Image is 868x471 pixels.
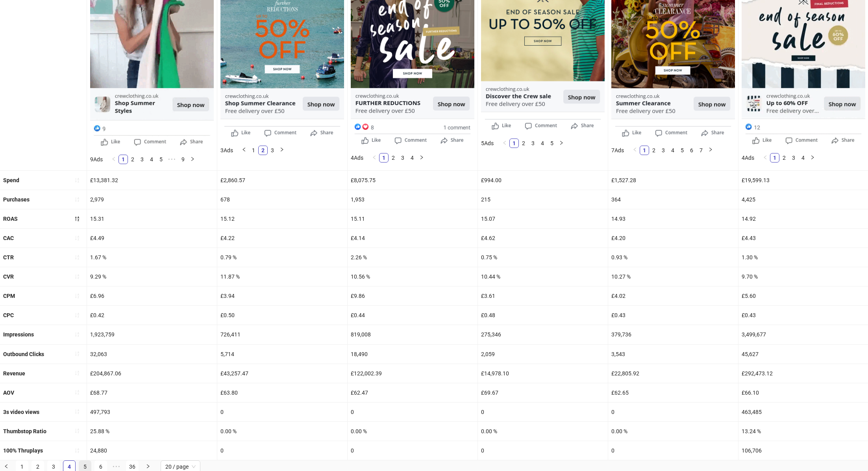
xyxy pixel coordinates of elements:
div: 0 [217,441,347,460]
a: 4 [147,155,156,164]
div: £13,381.32 [87,171,217,190]
button: left [109,155,118,164]
div: 0.00 % [478,422,608,441]
div: 215 [478,190,608,209]
li: 3 [789,153,798,163]
div: £4.62 [478,229,608,248]
div: £4.14 [348,229,477,248]
div: 678 [217,190,347,209]
button: left [630,146,640,155]
a: 1 [379,153,388,162]
button: right [417,153,426,163]
span: right [146,464,150,469]
div: 10.27 % [608,267,738,286]
div: £2,860.57 [217,171,347,190]
div: £69.67 [478,383,608,402]
a: 2 [259,146,267,155]
div: 0.00 % [348,422,477,441]
div: 379,736 [608,325,738,344]
span: 3 Ads [220,147,233,153]
li: Previous Page [500,139,509,148]
div: 0 [478,441,608,460]
span: right [708,147,713,152]
li: 5 [677,146,687,155]
a: 5 [157,155,165,164]
div: 0 [478,403,608,421]
li: Next Page [557,139,566,148]
div: 0 [217,403,347,421]
a: 6 [687,146,696,155]
span: sort-ascending [74,370,80,376]
a: 5 [548,139,556,148]
li: Previous Page [761,153,770,163]
a: 2 [650,146,658,155]
li: 2 [258,146,268,155]
a: 3 [529,139,537,148]
button: right [706,146,715,155]
span: left [633,147,637,152]
div: 10.56 % [348,267,477,286]
li: Next Page [417,153,426,163]
b: CAC [3,235,14,241]
div: £204,867.06 [87,364,217,383]
a: 2 [128,155,137,164]
div: 275,346 [478,325,608,344]
div: 15.12 [217,209,347,228]
b: Purchases [3,196,30,203]
span: sort-ascending [74,332,80,337]
a: 1 [249,146,258,155]
li: 3 [398,153,407,163]
div: £4.20 [608,229,738,248]
a: 3 [138,155,146,164]
span: ••• [166,155,178,164]
li: 1 [509,139,519,148]
b: AOV [3,390,14,396]
b: 3s video views [3,409,39,415]
b: CVR [3,273,14,280]
li: 3 [528,139,538,148]
div: 1.67 % [87,248,217,267]
li: Next Page [706,146,715,155]
span: sort-ascending [74,177,80,183]
li: 3 [659,146,668,155]
b: Revenue [3,370,25,377]
button: left [370,153,379,163]
b: CTR [3,254,14,260]
div: 10.44 % [478,267,608,286]
li: Previous Page [109,155,118,164]
div: 15.11 [348,209,477,228]
span: right [279,147,284,152]
div: £6.96 [87,286,217,305]
div: 25.88 % [87,422,217,441]
b: ROAS [3,216,18,222]
li: 3 [268,146,277,155]
div: £22,805.92 [608,364,738,383]
span: sort-ascending [74,409,80,414]
a: 1 [640,146,649,155]
div: 3,543 [608,345,738,364]
div: £62.47 [348,383,477,402]
div: 15.07 [478,209,608,228]
div: £63.80 [217,383,347,402]
a: 2 [519,139,528,148]
a: 1 [510,139,518,148]
div: £4.22 [217,229,347,248]
div: £8,075.75 [348,171,477,190]
span: 4 Ads [351,155,363,161]
li: Next Page [188,155,197,164]
span: left [111,157,116,161]
li: 2 [649,146,659,155]
div: 0.79 % [217,248,347,267]
span: left [372,155,377,160]
a: 5 [678,146,687,155]
button: left [500,139,509,148]
div: £43,257.47 [217,364,347,383]
li: 1 [770,153,779,163]
button: left [761,153,770,163]
div: 819,008 [348,325,477,344]
span: left [763,155,768,160]
div: £62.65 [608,383,738,402]
button: right [188,155,197,164]
div: 0 [348,441,477,460]
div: 1,923,759 [87,325,217,344]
